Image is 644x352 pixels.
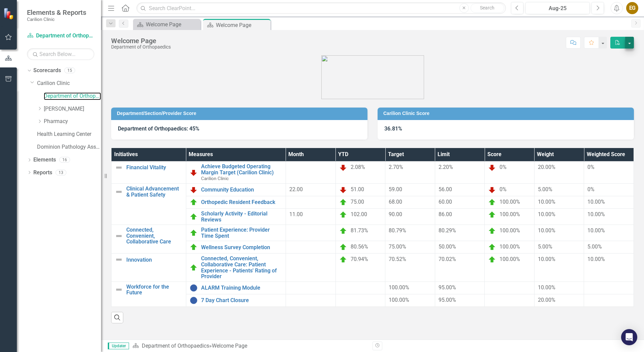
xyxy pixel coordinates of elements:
[190,296,198,304] img: No Information
[33,67,61,75] a: Scorecards
[351,186,364,193] span: 51.00
[201,164,282,175] a: Achieve Budgeted Operating Margin Target (Carilion Clinic)
[190,213,198,221] img: On Target
[201,199,282,205] a: Orthopedic Resident Feedback
[126,186,183,198] a: Clinical Advancement & Patient Safety
[439,186,452,193] span: 56.00
[587,256,605,262] span: 10.00%
[389,211,402,217] span: 90.00
[389,186,402,193] span: 59.00
[27,48,94,60] input: Search Below...
[27,17,86,22] small: Carilion Clinic
[126,257,183,263] a: Innovation
[389,164,403,170] span: 2.70%
[186,225,286,241] td: Double-Click to Edit Right Click for Context Menu
[488,164,496,172] img: Below Plan
[44,118,101,125] a: Pharmacy
[44,105,101,113] a: [PERSON_NAME]
[201,256,282,279] a: Connected, Convenient, Collaborative Care: Patient Experience - Patients' Rating of Provider
[190,186,198,194] img: Below Plan
[3,8,15,20] img: ClearPoint Strategy
[339,227,347,235] img: On Target
[186,241,286,254] td: Double-Click to Edit Right Click for Context Menu
[389,256,406,262] span: 70.52%
[480,5,494,10] span: Search
[439,211,452,217] span: 86.00
[587,243,602,250] span: 5.00%
[339,243,347,251] img: On Target
[186,254,286,282] td: Double-Click to Edit Right Click for Context Menu
[186,294,286,306] td: Double-Click to Edit Right Click for Context Menu
[538,199,555,205] span: 10.00%
[33,156,56,164] a: Elements
[500,164,507,170] span: 0%
[538,211,555,217] span: 10.00%
[439,243,456,250] span: 50.00%
[389,227,406,234] span: 80.79%
[500,199,520,205] span: 100.00%
[587,164,594,170] span: 0%
[587,227,605,234] span: 10.00%
[186,282,286,294] td: Double-Click to Edit Right Click for Context Menu
[339,164,347,172] img: Below Plan
[626,2,638,14] div: EG
[289,186,303,193] span: 22.00
[538,284,555,291] span: 10.00%
[27,32,94,40] a: Department of Orthopaedics
[321,55,424,99] img: carilion%20clinic%20logo%202.0.png
[439,227,456,234] span: 80.29%
[389,199,402,205] span: 68.00
[289,211,303,217] span: 11.00
[190,229,198,237] img: On Target
[111,184,186,225] td: Double-Click to Edit Right Click for Context Menu
[115,256,123,264] img: Not Defined
[37,143,101,151] a: Dominion Pathology Associates
[351,211,367,217] span: 102.00
[132,342,367,350] div: »
[115,188,123,196] img: Not Defined
[146,20,199,29] div: Welcome Page
[389,284,409,291] span: 100.00%
[500,186,507,193] span: 0%
[384,125,402,132] strong: 36.81%
[488,198,496,206] img: On Target
[538,164,555,170] span: 20.00%
[339,256,347,264] img: On Target
[59,157,70,163] div: 16
[525,2,590,14] button: Aug-25
[538,186,552,193] span: 5.00%
[44,92,101,100] a: Department of Orthopaedics
[339,211,347,219] img: On Target
[190,169,198,177] img: Below Plan
[439,284,456,291] span: 95.00%
[500,227,520,234] span: 100.00%
[351,164,365,170] span: 2.08%
[111,37,171,45] div: Welcome Page
[212,343,247,349] div: Welcome Page
[186,196,286,209] td: Double-Click to Edit Right Click for Context Menu
[351,227,368,234] span: 81.73%
[111,225,186,254] td: Double-Click to Edit Right Click for Context Menu
[126,165,183,171] a: Financial Vitality
[439,297,456,303] span: 95.00%
[538,227,555,234] span: 10.00%
[389,243,406,250] span: 75.00%
[339,198,347,206] img: On Target
[190,284,198,292] img: No Information
[587,199,605,205] span: 10.00%
[37,80,101,87] a: Carilion Clinic
[538,256,555,262] span: 10.00%
[488,227,496,235] img: On Target
[201,285,282,291] a: ALARM Training Module
[439,199,452,205] span: 60.00
[126,227,183,245] a: Connected, Convenient, Collaborative Care
[201,297,282,303] a: 7 Day Chart Closure
[111,162,186,184] td: Double-Click to Edit Right Click for Context Menu
[439,164,453,170] span: 2.20%
[115,232,123,240] img: Not Defined
[190,264,198,272] img: On Target
[538,243,552,250] span: 5.00%
[621,329,637,345] div: Open Intercom Messenger
[488,211,496,219] img: On Target
[33,169,52,177] a: Reports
